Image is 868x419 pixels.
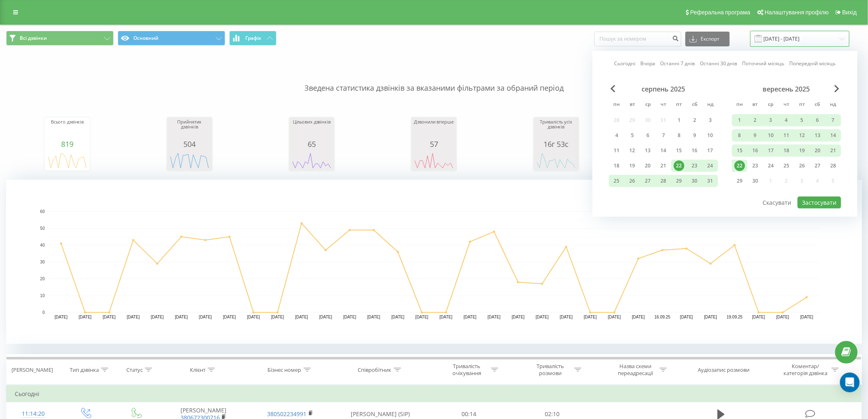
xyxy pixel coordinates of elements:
[781,99,793,111] abbr: четвер
[797,130,808,141] div: 12
[612,176,622,186] div: 25
[828,160,839,171] div: 28
[813,115,823,126] div: 6
[536,148,577,173] svg: A chart.
[625,129,640,142] div: вт 5 серп 2025 р.
[528,363,572,377] div: Тривалість розмови
[674,130,685,141] div: 8
[705,160,716,171] div: 24
[47,119,88,140] div: Всього дзвінків
[732,144,748,157] div: пн 15 вер 2025 р.
[612,130,622,141] div: 4
[703,160,718,172] div: нд 24 серп 2025 р.
[777,315,790,320] text: [DATE]
[698,366,750,373] div: Аудіозапис розмови
[703,175,718,187] div: нд 31 серп 2025 р.
[40,277,45,281] text: 20
[6,31,114,46] button: Всі дзвінки
[742,60,785,67] a: Поточний місяць
[625,160,640,172] div: вт 19 серп 2025 р.
[735,115,745,126] div: 1
[810,160,826,172] div: сб 27 вер 2025 р.
[835,85,840,92] span: Next Month
[800,315,813,320] text: [DATE]
[643,176,653,186] div: 27
[627,130,638,141] div: 5
[656,144,672,157] div: чт 14 серп 2025 р.
[798,197,841,208] button: Застосувати
[658,130,669,141] div: 7
[672,175,687,187] div: пт 29 серп 2025 р.
[690,160,700,171] div: 23
[758,197,796,208] button: Скасувати
[680,315,693,320] text: [DATE]
[614,363,658,377] div: Назва схеми переадресації
[781,160,792,171] div: 25
[779,129,795,142] div: чт 11 вер 2025 р.
[700,60,738,67] a: Останні 30 днів
[766,130,777,141] div: 10
[827,99,840,111] abbr: неділя
[612,160,622,171] div: 18
[55,315,68,320] text: [DATE]
[413,119,455,140] div: Дзвонили вперше
[656,175,672,187] div: чт 28 серп 2025 р.
[674,176,685,186] div: 29
[413,140,455,148] div: 57
[609,175,625,187] div: пн 25 серп 2025 р.
[368,315,381,320] text: [DATE]
[40,260,45,264] text: 30
[40,209,45,214] text: 60
[295,315,308,320] text: [DATE]
[47,148,88,173] div: A chart.
[689,99,701,111] abbr: субота
[627,145,638,156] div: 12
[640,175,656,187] div: ср 27 серп 2025 р.
[828,115,839,126] div: 7
[781,130,792,141] div: 11
[11,366,53,373] div: [PERSON_NAME]
[413,148,455,173] div: A chart.
[643,145,653,156] div: 13
[169,119,210,140] div: Прийнятих дзвінків
[245,35,261,41] span: Графік
[6,66,862,94] p: Зведена статистика дзвінків за вказаними фільтрами за обраний період
[247,315,260,320] text: [DATE]
[735,160,745,171] div: 22
[750,160,761,171] div: 23
[658,99,670,111] abbr: четвер
[687,144,703,157] div: сб 16 серп 2025 р.
[643,160,653,171] div: 20
[656,129,672,142] div: чт 7 серп 2025 р.
[810,129,826,142] div: сб 13 вер 2025 р.
[6,180,862,344] svg: A chart.
[291,119,332,140] div: Цільових дзвінків
[536,140,577,148] div: 16г 53с
[826,114,841,126] div: нд 7 вер 2025 р.
[625,144,640,157] div: вт 12 серп 2025 р.
[813,145,823,156] div: 20
[40,293,45,298] text: 10
[40,243,45,247] text: 40
[20,35,47,41] span: Всі дзвінки
[343,315,356,320] text: [DATE]
[779,114,795,126] div: чт 4 вер 2025 р.
[169,148,210,173] div: A chart.
[464,315,477,320] text: [DATE]
[727,315,743,320] text: 19.09.25
[705,130,716,141] div: 10
[223,315,236,320] text: [DATE]
[609,160,625,172] div: пн 18 серп 2025 р.
[440,315,453,320] text: [DATE]
[687,175,703,187] div: сб 30 серп 2025 р.
[752,315,765,320] text: [DATE]
[672,129,687,142] div: пт 8 серп 2025 р.
[632,315,645,320] text: [DATE]
[690,176,700,186] div: 30
[271,315,284,320] text: [DATE]
[118,31,225,46] button: Основний
[826,129,841,142] div: нд 14 вер 2025 р.
[763,144,779,157] div: ср 17 вер 2025 р.
[690,145,700,156] div: 16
